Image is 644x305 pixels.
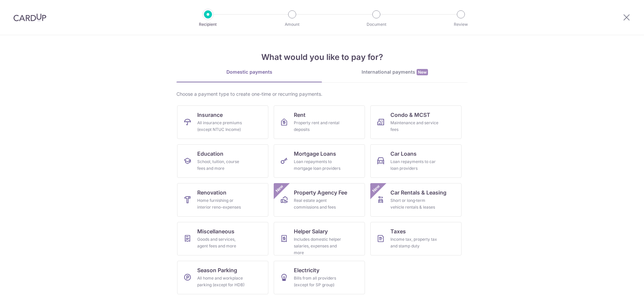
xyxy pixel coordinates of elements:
[294,197,342,211] div: Real estate agent commissions and fees
[417,69,428,75] span: New
[197,158,246,172] div: School, tuition, course fees and more
[294,150,336,158] span: Mortgage Loans
[274,105,365,139] a: RentProperty rent and rental deposits
[176,69,322,75] div: Domestic payments
[371,183,382,194] span: New
[390,227,406,235] span: Taxes
[390,120,439,133] div: Maintenance and service fees
[177,261,268,294] a: Season ParkingAll home and workplace parking (except for HDB)
[294,266,319,274] span: Electricity
[197,120,246,133] div: All insurance premiums (except NTUC Income)
[183,21,233,28] p: Recipient
[390,188,446,197] span: Car Rentals & Leasing
[390,197,439,211] div: Short or long‑term vehicle rentals & leases
[274,144,365,178] a: Mortgage LoansLoan repayments to mortgage loan providers
[197,275,246,288] div: All home and workplace parking (except for HDB)
[294,158,342,172] div: Loan repayments to mortgage loan providers
[177,183,268,217] a: RenovationHome furnishing or interior reno-expenses
[294,188,347,197] span: Property Agency Fee
[390,150,417,158] span: Car Loans
[197,266,237,274] span: Season Parking
[370,144,462,178] a: Car LoansLoan repayments to car loan providers
[390,236,439,249] div: Income tax, property tax and stamp duty
[390,158,439,172] div: Loan repayments to car loan providers
[352,21,401,28] p: Document
[13,13,46,21] img: CardUp
[177,222,268,255] a: MiscellaneousGoods and services, agent fees and more
[370,105,462,139] a: Condo & MCSTMaintenance and service fees
[197,150,223,158] span: Education
[197,236,246,249] div: Goods and services, agent fees and more
[197,197,246,211] div: Home furnishing or interior reno-expenses
[176,51,468,63] h4: What would you like to pay for?
[294,111,306,119] span: Rent
[274,183,365,217] a: Property Agency FeeReal estate agent commissions and feesNew
[197,111,223,119] span: Insurance
[274,222,365,255] a: Helper SalaryIncludes domestic helper salaries, expenses and more
[436,21,486,28] p: Review
[274,261,365,294] a: ElectricityBills from all providers (except for SP group)
[322,69,468,76] div: International payments
[294,120,342,133] div: Property rent and rental deposits
[197,227,234,235] span: Miscellaneous
[294,275,342,288] div: Bills from all providers (except for SP group)
[370,222,462,255] a: TaxesIncome tax, property tax and stamp duty
[177,144,268,178] a: EducationSchool, tuition, course fees and more
[197,188,226,197] span: Renovation
[274,183,285,194] span: New
[370,183,462,217] a: Car Rentals & LeasingShort or long‑term vehicle rentals & leasesNew
[390,111,430,119] span: Condo & MCST
[177,105,268,139] a: InsuranceAll insurance premiums (except NTUC Income)
[294,236,342,256] div: Includes domestic helper salaries, expenses and more
[294,227,328,235] span: Helper Salary
[267,21,317,28] p: Amount
[176,91,468,97] div: Choose a payment type to create one-time or recurring payments.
